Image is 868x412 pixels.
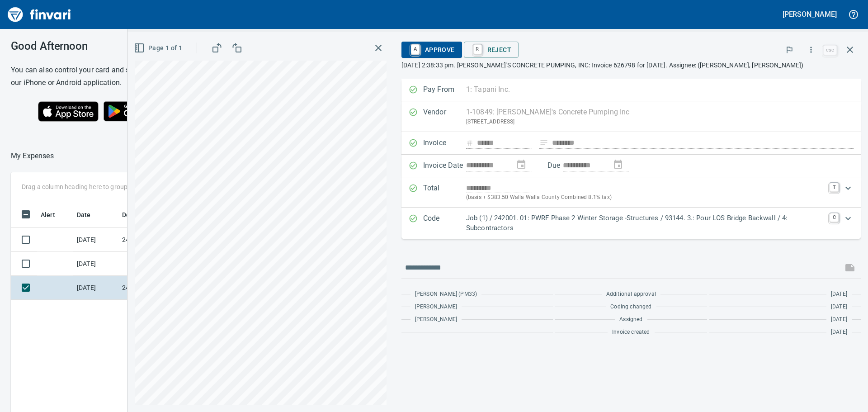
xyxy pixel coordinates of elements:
[619,315,642,324] span: Assigned
[823,45,837,55] a: esc
[415,290,477,299] span: [PERSON_NAME] (PM33)
[11,64,203,89] h6: You can also control your card and submit expenses from our iPhone or Android application.
[831,328,847,337] span: [DATE]
[401,208,861,239] div: Expand
[831,303,847,312] span: [DATE]
[415,315,457,324] span: [PERSON_NAME]
[38,101,99,122] img: Download on the App Store
[423,183,466,202] p: Total
[612,328,650,337] span: Invoice created
[118,228,200,252] td: 244506
[73,252,118,276] td: [DATE]
[801,40,821,60] button: More
[415,303,457,312] span: [PERSON_NAME]
[401,42,462,58] button: AApprove
[41,209,55,220] span: Alert
[118,276,200,300] td: 242001.1
[73,276,118,300] td: [DATE]
[132,40,186,57] button: Page 1 of 1
[11,151,54,161] nav: breadcrumb
[466,193,824,202] p: (basis + $383.50 Walla Walla County Combined 8.1% tax)
[99,96,176,126] img: Get it on Google Play
[73,228,118,252] td: [DATE]
[77,209,91,220] span: Date
[473,44,482,54] a: R
[780,7,839,21] button: [PERSON_NAME]
[409,42,455,57] span: Approve
[11,151,54,161] p: My Expenses
[11,40,203,52] h3: Good Afternoon
[22,182,154,191] p: Drag a column heading here to group the table
[122,209,156,220] span: Description
[77,209,103,220] span: Date
[830,183,839,192] a: T
[779,40,799,60] button: Flag
[610,303,651,312] span: Coding changed
[401,61,861,70] p: [DATE] 2:38:33 pm. [PERSON_NAME]'S CONCRETE PUMPING, INC: Invoice 626798 for [DATE]. Assignee: ([...
[411,44,420,54] a: A
[464,42,519,58] button: RReject
[122,209,168,220] span: Description
[423,213,466,233] p: Code
[41,209,67,220] span: Alert
[136,43,182,54] span: Page 1 of 1
[830,213,839,222] a: C
[606,290,656,299] span: Additional approval
[831,315,847,324] span: [DATE]
[471,42,511,57] span: Reject
[466,213,825,233] p: Job (1) / 242001. 01: PWRF Phase 2 Winter Storage -Structures / 93144. 3.: Pour LOS Bridge Backwa...
[783,9,837,19] h5: [PERSON_NAME]
[821,39,861,61] span: Close invoice
[831,290,847,299] span: [DATE]
[5,4,73,25] img: Finvari
[401,177,861,208] div: Expand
